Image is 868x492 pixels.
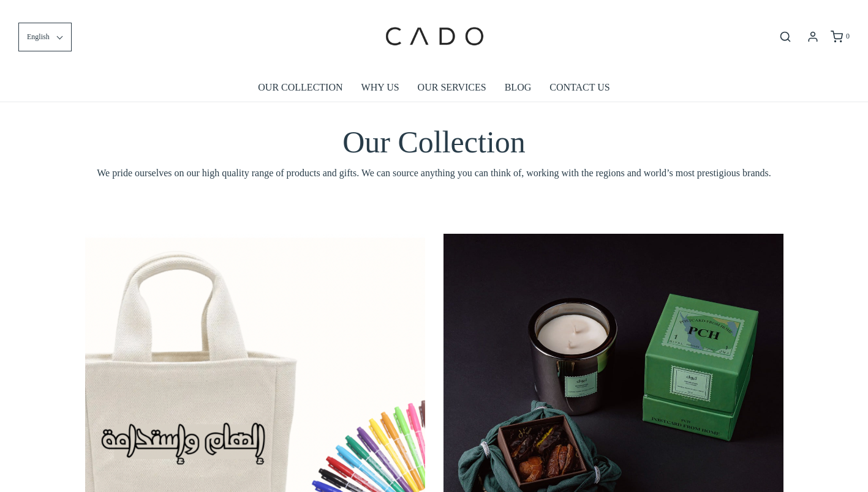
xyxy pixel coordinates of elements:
[258,73,342,102] a: OUR COLLECTION
[549,73,609,102] a: CONTACT US
[85,165,783,181] span: We pride ourselves on our high quality range of products and gifts. We can source anything you ca...
[27,31,50,43] span: English
[846,32,850,40] span: 0
[829,31,850,43] a: 0
[418,73,486,102] a: OUR SERVICES
[505,73,532,102] a: BLOG
[342,125,526,159] span: Our Collection
[18,23,72,51] button: English
[361,73,399,102] a: WHY US
[382,9,486,64] img: cadogifting
[774,30,796,43] button: Open search bar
